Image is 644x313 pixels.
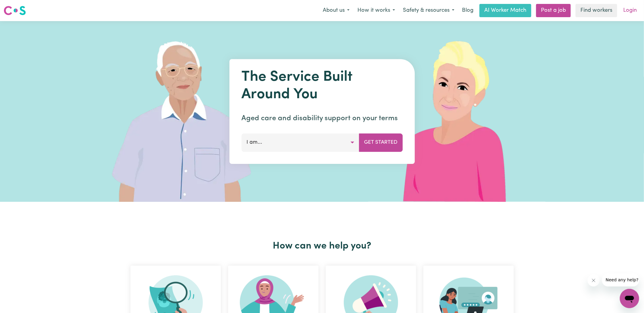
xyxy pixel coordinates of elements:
img: Careseekers logo [4,5,26,16]
a: Blog [458,4,477,17]
iframe: Button to launch messaging window [620,289,639,308]
button: I am... [241,133,359,152]
a: Careseekers logo [4,4,26,17]
button: Safety & resources [399,4,458,17]
a: Find workers [576,4,617,17]
button: How it works [353,4,399,17]
p: Aged care and disability support on your terms [241,113,403,124]
button: Get Started [359,133,403,152]
iframe: Message from company [602,273,639,286]
button: About us [319,4,353,17]
a: AI Worker Match [479,4,531,17]
a: Post a job [536,4,571,17]
a: Login [620,4,640,17]
h1: The Service Built Around You [241,69,403,103]
iframe: Close message [588,274,600,286]
h2: How can we help you? [127,240,517,252]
